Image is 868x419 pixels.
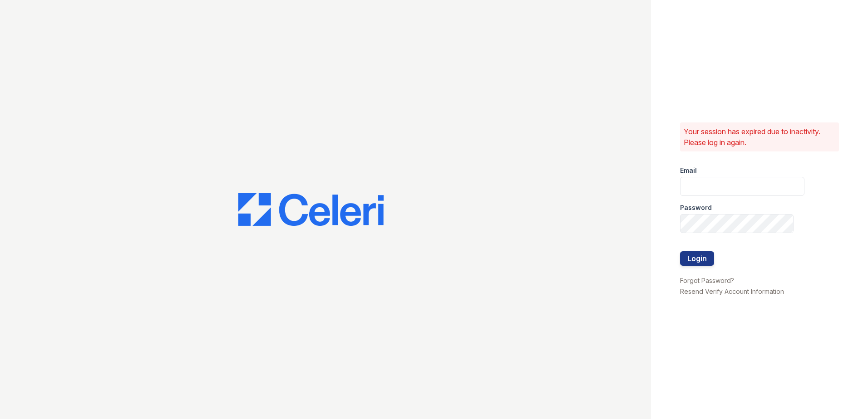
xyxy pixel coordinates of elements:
[680,251,714,266] button: Login
[680,203,712,212] label: Password
[238,193,384,226] img: CE_Logo_Blue-a8612792a0a2168367f1c8372b55b34899dd931a85d93a1a3d3e32e68fde9ad4.png
[680,287,784,295] a: Resend Verify Account Information
[680,277,734,284] a: Forgot Password?
[680,166,697,175] label: Email
[684,126,835,148] p: Your session has expired due to inactivity. Please log in again.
